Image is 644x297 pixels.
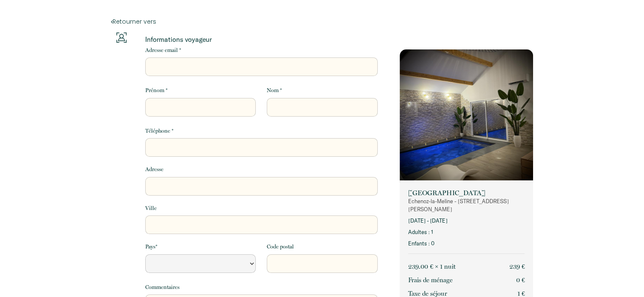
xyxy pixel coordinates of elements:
p: [DATE] - [DATE] [408,217,525,225]
a: Retourner vers [111,17,533,26]
p: Adultes : 1 [408,228,525,236]
label: Pays [145,243,158,251]
label: Nom * [267,86,282,95]
p: 0 € [516,275,525,285]
p: 239 € [509,262,525,272]
label: Adresse email * [145,46,181,54]
label: Prénom * [145,86,168,95]
img: rental-image [400,49,533,183]
label: Code postal [267,243,294,251]
p: Informations voyageur [145,35,378,44]
p: Enfants : 0 [408,240,525,248]
select: Default select example [145,254,256,273]
p: Échenoz-la-Méline - [STREET_ADDRESS][PERSON_NAME] [408,197,525,213]
label: Téléphone * [145,127,174,135]
p: Frais de ménage [408,275,453,285]
label: Ville [145,204,157,213]
p: [GEOGRAPHIC_DATA] [408,189,525,197]
label: Adresse [145,165,163,174]
p: 239.00 € × 1 nuit [408,262,456,272]
img: guests-info [116,33,127,43]
label: Commentaires [145,283,180,292]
